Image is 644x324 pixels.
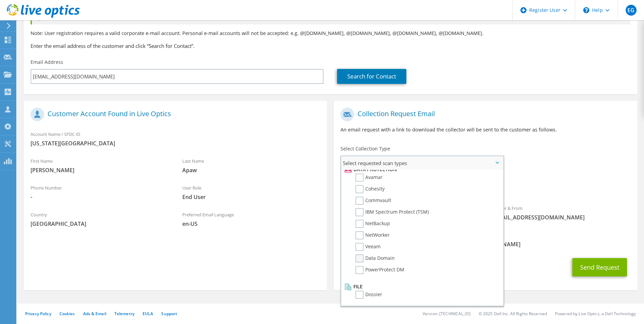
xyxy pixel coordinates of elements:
h1: Collection Request Email [341,108,627,121]
div: Requested Collections [334,173,637,198]
span: [US_STATE][GEOGRAPHIC_DATA] [31,140,320,147]
label: Avamar [355,174,383,182]
span: Select requested scan types [341,156,503,170]
div: Preferred Email Language [176,208,327,231]
span: en-US [182,220,320,228]
a: Telemetry [114,311,134,317]
label: NetWorker [355,231,390,239]
li: File [343,283,499,291]
div: Sender & From [485,201,637,224]
div: Phone Number [24,181,176,204]
label: Veeam [355,243,381,251]
label: Select Collection Type [341,145,390,152]
label: PowerProtect DM [355,266,404,274]
h1: Customer Account Found in Live Optics [31,108,317,121]
a: Ads & Email [83,311,106,317]
span: [PERSON_NAME] [31,166,169,174]
div: First Name [24,154,176,177]
button: Send Request [572,258,627,276]
label: Email Address [31,59,63,66]
span: EG [626,5,637,16]
svg: \n [583,7,589,13]
p: An email request with a link to download the collector will be sent to the customer as follows. [341,126,630,133]
div: CC & Reply To [334,228,637,251]
span: - [31,193,169,201]
div: Last Name [176,154,327,177]
span: Apaw [182,166,320,174]
a: EULA [143,311,153,317]
span: [EMAIL_ADDRESS][DOMAIN_NAME] [492,214,630,221]
label: Cohesity [355,185,385,193]
a: Cookies [59,311,75,317]
label: Data Domain [355,254,395,263]
li: Version: [TECHNICAL_ID] [423,311,471,317]
a: Search for Contact [337,69,406,84]
div: User Role [176,181,327,204]
div: To [334,201,485,224]
span: [GEOGRAPHIC_DATA] [31,220,169,228]
h3: Enter the email address of the customer and click “Search for Contact”. [31,42,630,50]
li: Powered by Live Optics, a Dell Technology [555,311,636,317]
span: End User [182,193,320,201]
label: Dossier [355,291,382,299]
label: Commvault [355,197,391,205]
a: Privacy Policy [25,311,51,317]
label: IBM Spectrum Protect (TSM) [355,208,429,216]
a: Support [161,311,177,317]
p: Note: User registration requires a valid corporate e-mail account. Personal e-mail accounts will ... [31,30,630,37]
li: © 2025 Dell Inc. All Rights Reserved [479,311,547,317]
div: Country [24,208,176,231]
label: NetBackup [355,220,390,228]
div: Account Name / SFDC ID [24,127,327,150]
